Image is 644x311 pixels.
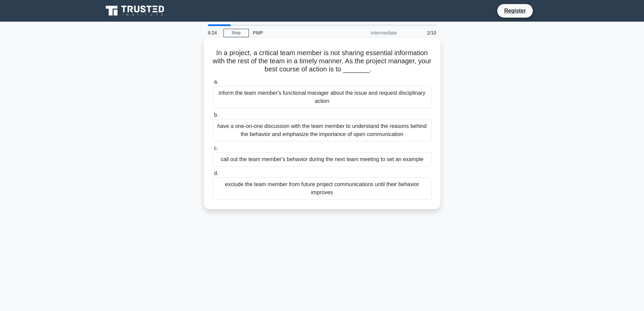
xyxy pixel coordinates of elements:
div: 2/10 [401,26,440,40]
div: PMP [249,26,342,40]
div: have a one-on-one discussion with the team member to understand the reasons behind the behavior a... [213,119,432,141]
div: inform the team member's functional manager about the issue and request disciplinary action [213,86,432,108]
a: Stop [223,29,249,37]
span: b. [214,112,218,118]
div: Intermediate [342,26,401,40]
h5: In a project, a critical team member is not sharing essential information with the rest of the te... [212,49,432,74]
span: d. [214,170,218,176]
div: exclude the team member from future project communications until their behavior improves [213,177,432,200]
div: 9:24 [204,26,223,40]
a: Register [500,6,530,15]
div: call out the team member's behavior during the next team meeting to set an example [213,152,432,166]
span: a. [214,79,218,85]
span: c. [214,145,218,151]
